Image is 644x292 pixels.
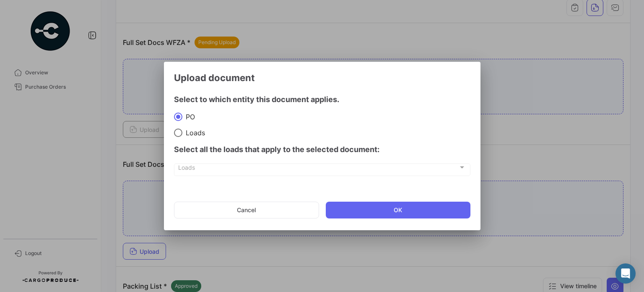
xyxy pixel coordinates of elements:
h4: Select all the loads that apply to the selected document: [174,144,470,155]
h3: Upload document [174,72,470,84]
div: Abrir Intercom Messenger [615,263,636,284]
span: PO [182,113,195,121]
span: Loads [182,129,205,137]
button: OK [326,202,470,218]
h4: Select to which entity this document applies. [174,94,470,105]
span: Loads [178,166,458,173]
button: Cancel [174,202,319,218]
